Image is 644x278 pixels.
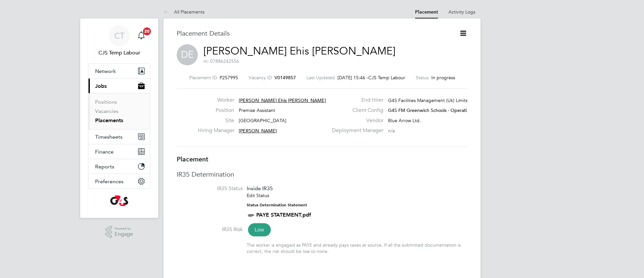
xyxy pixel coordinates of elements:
a: Positions [95,99,117,105]
span: Low [248,223,271,236]
a: All Placements [163,9,204,15]
span: G4S Facilities Management (Uk) Limited [388,97,471,103]
label: End Hirer [328,97,383,104]
span: [GEOGRAPHIC_DATA] [239,118,286,123]
span: Engage [115,231,133,237]
span: DE [177,44,198,65]
label: Vendor [328,117,383,124]
label: Deployment Manager [328,127,383,134]
label: Site [198,117,234,124]
span: Blue Arrow Ltd. [388,118,421,123]
span: Preferences [95,178,124,185]
label: Worker [198,97,234,104]
span: CJS Temp Labour [88,49,150,57]
label: Client Config [328,107,383,114]
span: 20 [143,27,151,35]
label: Position [198,107,234,114]
span: [PERSON_NAME] [239,128,277,134]
a: Placements [95,117,123,123]
span: [PERSON_NAME] Ehis [PERSON_NAME] [239,97,326,103]
a: PAYE STATEMENT.pdf [256,212,311,218]
span: P257995 [220,75,238,81]
b: Placement [177,155,208,163]
button: Timesheets [89,129,150,144]
a: Vacancies [95,108,119,114]
a: Placement [415,9,438,15]
label: Vacancy ID [249,75,272,81]
a: 20 [135,25,148,46]
span: [DATE] 15:46 - [338,75,368,81]
label: Hiring Manager [198,127,234,134]
span: G4S FM Greenwich Schools - Operati… [388,107,471,113]
label: Last Updated [306,75,335,81]
label: Placement ID [189,75,217,81]
a: Edit Status [247,192,269,198]
span: m: 07886242556 [203,58,239,64]
span: CJS Temp Labour [368,75,405,81]
span: Reports [95,163,114,170]
span: Finance [95,149,114,155]
strong: Status Determination Statement [247,203,307,207]
button: Jobs [89,79,150,93]
button: Reports [89,159,150,174]
div: Jobs [89,93,150,129]
label: IR35 Risk [177,226,243,233]
a: Powered byEngage [105,226,133,238]
a: [PERSON_NAME] Ehis [PERSON_NAME] [203,45,395,57]
a: CTCJS Temp Labour [88,25,150,57]
span: Timesheets [95,134,123,140]
div: The worker is engaged as PAYE and already pays taxes at source. If all the submitted documentatio... [247,242,467,254]
label: IR35 Status [177,185,243,192]
span: In progress [431,75,455,81]
span: CT [114,31,125,40]
span: n/a [388,128,395,134]
button: Finance [89,144,150,159]
span: Powered by [115,226,133,231]
h3: Placement Details [177,29,449,38]
span: Inside IR35 [247,185,273,191]
span: Network [95,68,116,74]
span: Premise Assistant [239,107,275,113]
a: Go to home page [88,195,150,206]
span: Jobs [95,83,107,89]
span: V0149857 [274,75,296,81]
a: Activity Logs [448,9,475,15]
nav: Main navigation [80,18,158,218]
h3: IR35 Determination [177,170,467,179]
button: Preferences [89,174,150,189]
img: g4s-logo-retina.png [110,195,128,206]
button: Network [89,64,150,78]
label: Status [416,75,429,81]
